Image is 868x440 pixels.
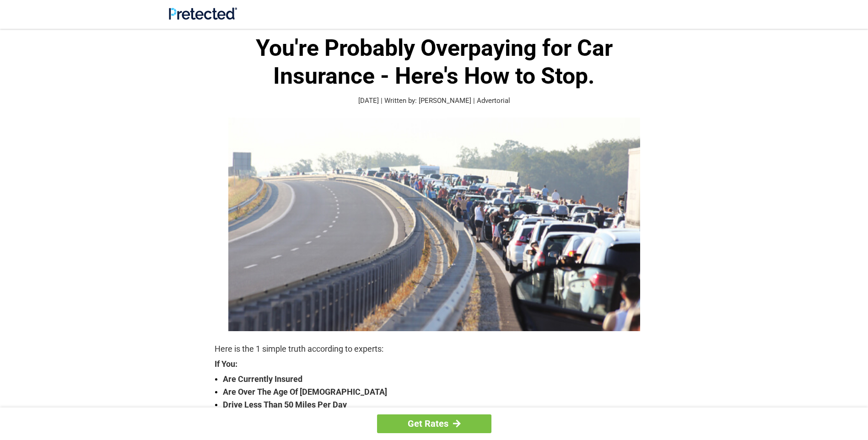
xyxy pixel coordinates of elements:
strong: If You: [215,360,654,368]
h1: You're Probably Overpaying for Car Insurance - Here's How to Stop. [215,34,654,90]
img: Site Logo [169,7,237,20]
strong: Are Currently Insured [223,373,654,386]
a: Get Rates [377,414,491,433]
strong: Drive Less Than 50 Miles Per Day [223,398,654,411]
p: Here is the 1 simple truth according to experts: [215,343,654,355]
p: [DATE] | Written by: [PERSON_NAME] | Advertorial [215,96,654,106]
strong: Are Over The Age Of [DEMOGRAPHIC_DATA] [223,386,654,398]
a: Site Logo [169,13,237,21]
